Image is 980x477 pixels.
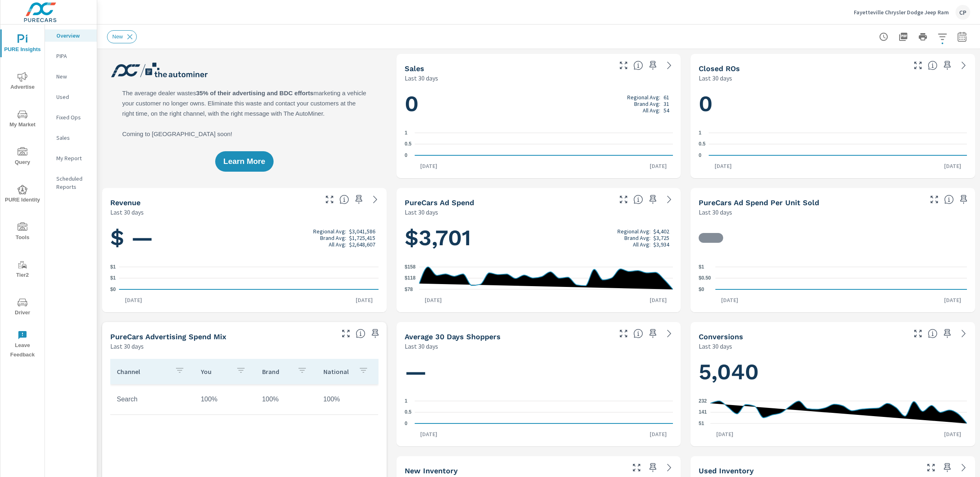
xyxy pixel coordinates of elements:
[699,287,704,292] text: $0
[699,466,754,475] h5: Used Inventory
[45,91,97,103] div: Used
[356,329,365,338] span: This table looks at how you compare to the amount of budget you spend per channel as opposed to y...
[323,193,336,206] button: Make Fullscreen
[644,162,673,170] p: [DATE]
[941,59,954,72] span: Save this to your personalized report
[634,101,660,107] p: Brand Avg:
[643,107,660,114] p: All Avg:
[405,466,458,475] h5: New Inventory
[955,5,970,20] div: CP
[405,198,474,207] h5: PureCars Ad Spend
[45,132,97,144] div: Sales
[405,421,408,426] text: 0
[699,275,711,281] text: $0.50
[405,275,416,281] text: $118
[405,398,408,404] text: 1
[45,50,97,62] div: PIPA
[699,358,967,386] h1: 5,040
[56,113,90,121] p: Fixed Ops
[405,64,424,73] h5: Sales
[699,141,706,147] text: 0.5
[3,298,42,318] span: Driver
[3,72,42,92] span: Advertise
[644,296,673,304] p: [DATE]
[710,430,739,438] p: [DATE]
[957,327,970,340] a: See more details in report
[117,367,168,376] p: Channel
[201,367,229,376] p: You
[911,59,924,72] button: Make Fullscreen
[405,90,673,118] h1: 0
[405,410,412,415] text: 0.5
[633,329,643,338] span: A rolling 30 day total of daily Shoppers on the dealership website, averaged over the selected da...
[938,430,967,438] p: [DATE]
[256,389,317,410] td: 100%
[646,59,659,72] span: Save this to your personalized report
[110,287,116,292] text: $0
[56,93,90,101] p: Used
[699,341,732,351] p: Last 30 days
[663,59,676,72] a: See more details in report
[709,162,737,170] p: [DATE]
[911,327,924,340] button: Make Fullscreen
[3,34,42,54] span: PURE Insights
[329,241,346,248] p: All Avg:
[663,193,676,206] a: See more details in report
[45,152,97,164] div: My Report
[699,332,743,341] h5: Conversions
[349,228,375,235] p: $3,041,586
[313,228,346,235] p: Regional Avg:
[56,52,90,60] p: PIPA
[938,296,967,304] p: [DATE]
[56,134,90,142] p: Sales
[405,358,673,386] h1: —
[854,9,949,16] p: Fayetteville Chrysler Dodge Jeep Ram
[644,430,673,438] p: [DATE]
[3,185,42,205] span: PURE Identity
[3,260,42,280] span: Tier2
[349,241,375,248] p: $2,648,607
[633,60,643,70] span: Number of vehicles sold by the dealership over the selected date range. [Source: This data is sou...
[699,64,740,73] h5: Closed ROs
[369,327,382,340] span: Save this to your personalized report
[954,29,970,45] button: Select Date Range
[56,72,90,81] p: New
[664,101,669,107] p: 31
[45,111,97,123] div: Fixed Ops
[715,296,744,304] p: [DATE]
[699,398,707,404] text: 232
[107,30,137,43] div: New
[699,198,819,207] h5: PureCars Ad Spend Per Unit Sold
[262,367,291,376] p: Brand
[957,59,970,72] a: See more details in report
[405,130,408,136] text: 1
[339,327,352,340] button: Make Fullscreen
[107,34,128,40] span: New
[633,241,650,248] p: All Avg:
[941,327,954,340] span: Save this to your personalized report
[56,175,90,191] p: Scheduled Reports
[633,195,643,204] span: Total cost of media for all PureCars channels for the selected dealership group over the selected...
[938,162,967,170] p: [DATE]
[339,195,349,204] span: Total sales revenue over the selected date range. [Source: This data is sourced from the dealer’s...
[663,327,676,340] a: See more details in report
[928,329,938,338] span: The number of dealer-specified goals completed by a visitor. [Source: This data is provided by th...
[352,193,365,206] span: Save this to your personalized report
[349,235,375,241] p: $1,725,415
[414,430,443,438] p: [DATE]
[617,193,630,206] button: Make Fullscreen
[110,207,144,217] p: Last 30 days
[664,94,669,101] p: 61
[941,461,954,474] span: Save this to your personalized report
[405,341,438,351] p: Last 30 days
[944,195,954,204] span: Average cost of advertising per each vehicle sold at the dealer over the selected date range. The...
[699,90,967,118] h1: 0
[617,59,630,72] button: Make Fullscreen
[617,228,650,235] p: Regional Avg:
[405,287,413,292] text: $78
[405,73,438,83] p: Last 30 days
[405,224,673,252] h1: $3,701
[617,327,630,340] button: Make Fullscreen
[663,461,676,474] a: See more details in report
[215,151,273,172] button: Learn More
